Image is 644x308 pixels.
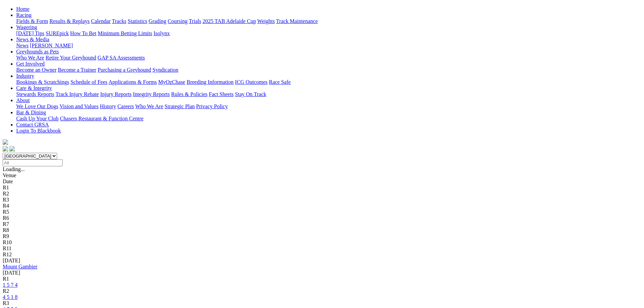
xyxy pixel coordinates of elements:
[209,91,234,97] a: Fact Sheets
[16,30,44,36] a: [DATE] Tips
[98,55,145,61] a: GAP SA Assessments
[46,55,96,61] a: Retire Your Greyhound
[269,79,290,85] a: Race Safe
[46,30,69,36] a: SUREpick
[16,37,49,42] a: News & Media
[3,245,641,252] div: R11
[3,227,641,233] div: R8
[3,221,641,227] div: R7
[202,18,256,24] a: 2025 TAB Adelaide Cup
[153,30,170,36] a: Isolynx
[165,103,195,109] a: Strategic Plan
[16,67,56,73] a: Become an Owner
[3,209,641,215] div: R5
[16,49,59,54] a: Greyhounds as Pets
[3,166,25,172] span: Loading...
[3,258,641,264] div: [DATE]
[158,79,185,85] a: MyOzChase
[3,270,641,276] div: [DATE]
[98,67,151,73] a: Purchasing a Greyhound
[3,294,18,300] a: 4 5 1 8
[16,91,54,97] a: Stewards Reports
[16,110,46,115] a: Bar & Dining
[16,79,69,85] a: Bookings & Scratchings
[16,67,641,73] div: Get Involved
[16,91,641,97] div: Care & Integrity
[133,91,170,97] a: Integrity Reports
[187,79,234,85] a: Breeding Information
[152,67,178,73] a: Syndication
[3,179,641,185] div: Date
[3,191,641,197] div: R2
[3,139,8,145] img: logo-grsa-white.png
[16,43,28,48] a: News
[3,215,641,221] div: R6
[16,6,29,12] a: Home
[100,91,132,97] a: Injury Reports
[16,12,31,18] a: Racing
[49,18,90,24] a: Results & Replays
[98,30,152,36] a: Minimum Betting Limits
[168,18,188,24] a: Coursing
[16,122,49,127] a: Contact GRSA
[16,116,58,121] a: Cash Up Your Club
[16,43,641,49] div: News & Media
[16,55,641,61] div: Greyhounds as Pets
[16,18,641,24] div: Racing
[9,146,15,151] img: twitter.svg
[91,18,111,24] a: Calendar
[16,97,30,103] a: About
[171,91,208,97] a: Rules & Policies
[16,55,44,61] a: Who We Are
[100,103,116,109] a: History
[3,282,18,288] a: 1 5 7 4
[16,103,58,109] a: We Love Our Dogs
[235,91,266,97] a: Stay On Track
[16,116,641,122] div: Bar & Dining
[16,128,61,134] a: Login To Blackbook
[3,300,641,306] div: R3
[55,91,99,97] a: Track Injury Rebate
[58,67,96,73] a: Become a Trainer
[16,85,52,91] a: Care & Integrity
[3,233,641,239] div: R9
[189,18,201,24] a: Trials
[276,18,318,24] a: Track Maintenance
[3,203,641,209] div: R4
[59,103,98,109] a: Vision and Values
[3,172,641,179] div: Venue
[135,103,163,109] a: Who We Are
[149,18,166,24] a: Grading
[70,79,107,85] a: Schedule of Fees
[3,288,641,294] div: R2
[3,252,641,258] div: R12
[16,73,34,79] a: Industry
[117,103,134,109] a: Careers
[16,79,641,85] div: Industry
[3,146,8,151] img: facebook.svg
[60,116,143,121] a: Chasers Restaurant & Function Centre
[3,276,641,282] div: R1
[70,30,97,36] a: How To Bet
[16,30,641,37] div: Wagering
[128,18,147,24] a: Statistics
[3,197,641,203] div: R3
[16,24,37,30] a: Wagering
[196,103,228,109] a: Privacy Policy
[16,18,48,24] a: Fields & Form
[16,103,641,110] div: About
[3,239,641,245] div: R10
[109,79,157,85] a: Applications & Forms
[235,79,267,85] a: ICG Outcomes
[3,185,641,191] div: R1
[16,61,45,67] a: Get Involved
[3,159,63,166] input: Select date
[30,43,73,48] a: [PERSON_NAME]
[3,264,38,269] a: Mount Gambier
[112,18,126,24] a: Tracks
[257,18,275,24] a: Weights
